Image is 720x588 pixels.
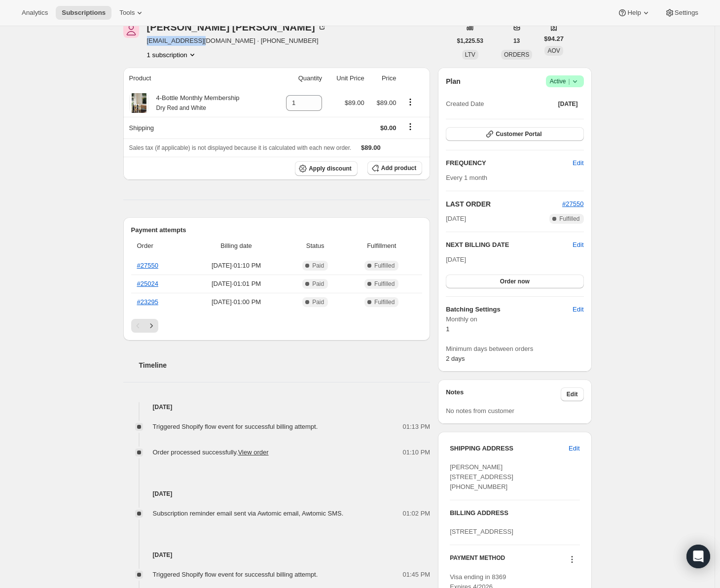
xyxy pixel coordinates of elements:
span: Subscriptions [62,9,106,17]
span: $94.27 [544,34,564,44]
span: Status [289,241,341,251]
h2: NEXT BILLING DATE [446,240,573,250]
span: No notes from customer [446,407,514,415]
span: [EMAIL_ADDRESS][DOMAIN_NAME] · [PHONE_NUMBER] [147,36,327,46]
span: Paid [312,298,324,306]
span: Settings [675,9,698,17]
span: Triggered Shopify flow event for successful billing attempt. [153,423,318,430]
button: Shipping actions [402,121,418,132]
h3: Notes [446,387,561,401]
div: Open Intercom Messenger [686,545,710,568]
th: Shipping [123,117,273,138]
span: Active [550,76,580,86]
span: Billing date [189,241,284,251]
span: Apply discount [309,165,352,173]
h2: LAST ORDER [446,199,562,209]
button: #27550 [562,199,583,209]
h2: FREQUENCY [446,158,573,168]
span: [DATE] · 01:10 PM [189,261,284,271]
span: LTV [465,51,475,58]
span: [DATE] [446,256,466,263]
h3: BILLING ADDRESS [450,508,579,518]
span: Analytics [22,9,48,17]
a: #23295 [137,298,158,306]
button: Help [612,6,656,20]
span: Order now [500,277,530,285]
th: Order [131,235,186,257]
button: $1,225.53 [451,34,489,48]
button: Edit [573,240,583,250]
span: Monthly on [446,314,583,324]
button: Add product [367,161,422,175]
span: Edit [569,444,579,453]
span: 2 days [446,355,465,362]
h3: SHIPPING ADDRESS [450,444,569,453]
button: Product actions [147,50,197,60]
button: Edit [567,155,589,171]
span: 01:10 PM [403,448,431,457]
h4: [DATE] [123,550,431,560]
th: Product [123,68,273,89]
h4: [DATE] [123,489,431,499]
span: [PERSON_NAME] [STREET_ADDRESS] [PHONE_NUMBER] [450,463,513,490]
a: #27550 [137,262,158,269]
h3: PAYMENT METHOD [450,554,505,567]
div: 4-Bottle Monthly Membership [149,93,240,113]
button: [DATE] [552,97,584,111]
button: Subscriptions [56,6,111,20]
span: Fulfilled [559,215,579,223]
nav: Pagination [131,319,423,333]
span: 01:45 PM [403,570,431,580]
span: Edit [573,158,583,168]
span: Edit [573,305,583,314]
span: AOV [547,47,560,54]
span: $0.00 [380,124,396,132]
button: Tools [113,6,150,20]
span: $89.00 [361,144,381,151]
h2: Plan [446,76,461,86]
span: 01:13 PM [403,422,431,432]
th: Price [367,68,399,89]
span: $89.00 [345,99,364,106]
button: Order now [446,275,583,288]
span: Customer Portal [496,130,541,138]
span: Every 1 month [446,174,487,181]
span: Paid [312,280,324,288]
span: $89.00 [377,99,396,106]
a: #27550 [562,200,583,208]
button: Settings [659,6,704,20]
span: Order processed successfully. [153,449,269,456]
button: Analytics [16,6,54,20]
span: [STREET_ADDRESS] [450,528,513,535]
span: Fulfilled [374,262,395,270]
span: Minimum days between orders [446,344,583,354]
span: Created Date [446,99,484,109]
a: View order [238,449,269,456]
a: #25024 [137,280,158,287]
h4: [DATE] [123,402,431,412]
div: [PERSON_NAME] [PERSON_NAME] [147,22,327,32]
span: | [568,77,570,85]
span: Fulfilled [374,298,395,306]
h2: Payment attempts [131,225,423,235]
span: Sales tax (if applicable) is not displayed because it is calculated with each new order. [129,144,352,151]
span: Edit [567,390,578,398]
span: [DATE] [558,100,578,108]
button: Edit [563,441,585,456]
span: Paid [312,262,324,270]
span: [DATE] · 01:01 PM [189,279,284,289]
span: Subscription reminder email sent via Awtomic email, Awtomic SMS. [153,510,344,517]
button: Customer Portal [446,127,583,141]
h6: Batching Settings [446,305,573,314]
span: Thomas Matthys [123,22,139,38]
span: Help [627,9,641,17]
span: [DATE] · 01:00 PM [189,297,284,307]
span: 01:02 PM [403,509,431,519]
h2: Timeline [139,360,431,370]
th: Quantity [273,68,325,89]
button: Edit [561,387,584,401]
span: 13 [513,37,520,45]
button: 13 [507,34,526,48]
